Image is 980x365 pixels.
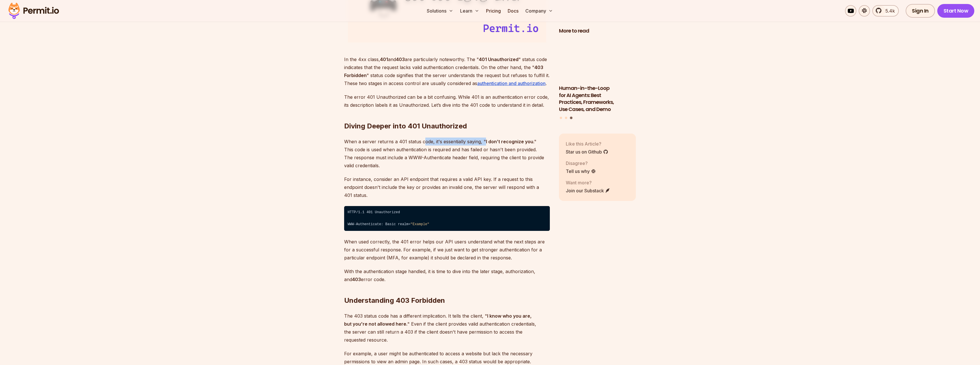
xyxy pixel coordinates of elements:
a: Docs [505,5,521,17]
h2: Understanding 403 Forbidden [344,273,550,305]
button: Company [523,5,555,17]
p: The 403 status code has a different implication. It tells the client, " " Even if the client prov... [344,312,550,344]
h3: Human-in-the-Loop for AI Agents: Best Practices, Frameworks, Use Cases, and Demo [559,84,636,113]
strong: 403 [352,277,361,282]
a: Pricing [484,5,503,17]
strong: 403 [396,57,405,62]
a: Sign In [906,4,935,18]
a: Star us on Github [566,148,608,155]
button: Go to slide 2 [565,116,567,119]
a: authentication and authorization [477,80,546,86]
h2: Diving Deeper into 401 Unauthorized [344,99,550,131]
button: Learn [458,5,481,17]
p: The error 401 Unauthorized can be a bit confusing. While 401 is an authentication error code, its... [344,93,550,109]
p: In the 4xx class, and are particularly noteworthy. The " " status code indicates that the request... [344,55,550,87]
strong: 401 [380,57,388,62]
strong: I don’t recognize you [486,139,533,144]
strong: 401 Unauthorized [479,57,518,62]
p: Disagree? [566,160,596,166]
li: 3 of 3 [559,38,636,113]
p: With the authentication stage handled, it is time to dive into the later stage, authorization, an... [344,267,550,283]
button: Go to slide 1 [560,116,562,119]
p: When a server returns a 401 status code, it's essentially saying, " ." This code is used when aut... [344,138,550,170]
a: Tell us why [566,168,596,174]
span: 5.4k [882,7,895,14]
a: 5.4k [872,5,899,17]
p: When used correctly, the 401 error helps our API users understand what the next steps are for a s... [344,238,550,262]
a: Join our Substack [566,187,610,194]
span: "Example" [411,222,429,226]
p: Like this Article? [566,140,608,147]
img: Permit logo [6,1,62,21]
h2: More to read [559,27,636,35]
button: Go to slide 3 [570,116,572,119]
img: Human-in-the-Loop for AI Agents: Best Practices, Frameworks, Use Cases, and Demo [559,38,636,81]
a: Start Now [937,4,975,18]
p: For instance, consider an API endpoint that requires a valid API key. If a request to this endpoi... [344,175,550,199]
div: Posts [559,38,636,120]
strong: 403 Forbidden [344,64,543,78]
button: Solutions [424,5,456,17]
code: HTTP/1.1 401 Unauthorized ⁠ WWW-Authenticate: Basic realm= [344,206,550,231]
p: Want more? [566,179,610,186]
